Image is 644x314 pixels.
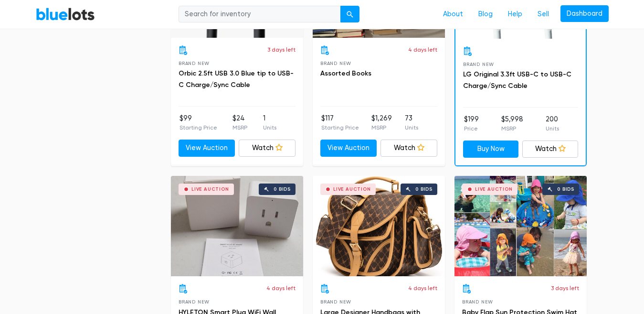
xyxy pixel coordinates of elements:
[408,284,437,292] p: 4 days left
[232,113,247,132] li: $24
[371,123,392,132] p: MSRP
[239,140,296,157] a: Watch
[320,69,371,77] a: Assorted Books
[179,123,217,132] p: Starting Price
[179,113,217,132] li: $99
[408,45,437,54] p: 4 days left
[475,187,513,192] div: Live Auction
[267,45,296,54] p: 3 days left
[530,5,557,23] a: Sell
[191,187,229,192] div: Live Auction
[321,123,359,132] p: Starting Price
[274,187,291,192] div: 0 bids
[415,187,433,192] div: 0 bids
[463,70,571,90] a: LG Original 3.3ft USB-C to USB-C Charge/Sync Cable
[454,176,587,276] a: Live Auction 0 bids
[36,7,95,21] a: BlueLots
[462,299,493,304] span: Brand New
[471,5,500,23] a: Blog
[501,124,523,133] p: MSRP
[179,6,341,23] input: Search for inventory
[179,61,210,66] span: Brand New
[463,62,494,67] span: Brand New
[179,69,294,89] a: Orbic 2.5ft USB 3.0 Blue tip to USB-C Charge/Sync Cable
[266,284,296,292] p: 4 days left
[464,114,479,133] li: $199
[501,114,523,133] li: $5,998
[500,5,530,23] a: Help
[405,113,418,132] li: 73
[560,5,609,22] a: Dashboard
[522,141,578,158] a: Watch
[171,176,303,276] a: Live Auction 0 bids
[320,61,351,66] span: Brand New
[313,176,445,276] a: Live Auction 0 bids
[263,113,276,132] li: 1
[333,187,371,192] div: Live Auction
[463,141,519,158] a: Buy Now
[464,124,479,133] p: Price
[179,299,210,304] span: Brand New
[546,114,559,133] li: 200
[380,140,437,157] a: Watch
[371,113,392,132] li: $1,269
[435,5,471,23] a: About
[551,284,579,292] p: 3 days left
[320,299,351,304] span: Brand New
[320,140,377,157] a: View Auction
[232,123,247,132] p: MSRP
[546,124,559,133] p: Units
[179,140,235,157] a: View Auction
[321,113,359,132] li: $117
[557,187,574,192] div: 0 bids
[263,123,276,132] p: Units
[405,123,418,132] p: Units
